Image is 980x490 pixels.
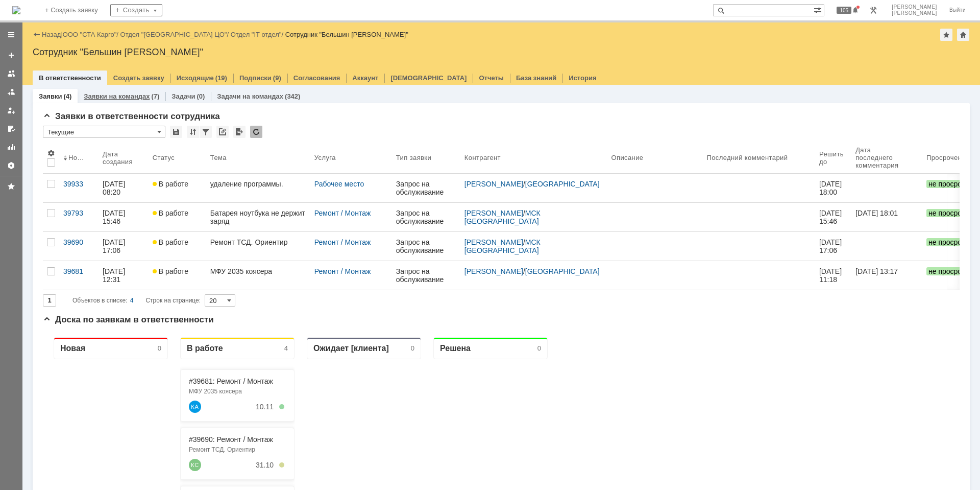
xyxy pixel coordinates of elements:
[103,209,127,225] div: [DATE] 15:46
[213,255,231,264] div: 15.10.2025
[146,230,243,238] div: #39933: Рабочее место
[464,209,523,217] a: [PERSON_NAME]
[103,238,127,254] div: [DATE] 17:06
[819,150,847,166] div: Решить до
[63,31,117,38] a: ООО "СТА Карго"
[855,146,910,169] div: Дата последнего комментария
[957,29,969,41] div: Сделать домашней страницей
[464,209,543,225] a: МСК [GEOGRAPHIC_DATA]
[3,47,19,63] a: Создать заявку
[867,4,879,16] a: Перейти в интерфейс администратора
[464,238,603,254] div: /
[239,74,272,82] a: Подписки
[210,238,306,246] div: Ремонт ТСД. Ориентир
[99,203,149,231] a: [DATE] 15:46
[271,14,346,24] div: Ожидает [клиента]
[3,121,19,137] a: Мои согласования
[217,92,283,100] a: Задачи на командах
[210,267,306,275] div: МФУ 2035 коясера
[63,31,120,38] div: /
[310,142,392,174] th: Услуга
[12,6,20,14] a: Перейти на домашнюю страницу
[392,261,460,290] a: Запрос на обслуживание
[819,180,844,196] span: [DATE] 18:00
[464,267,523,275] a: [PERSON_NAME]
[464,267,603,275] div: /
[153,209,188,217] span: В работе
[59,232,99,261] a: 39690
[314,154,337,161] div: Услуга
[59,203,99,231] a: 39793
[285,31,408,38] div: Сотрудник "Бельшин [PERSON_NAME]"
[396,267,456,284] div: Запрос на обслуживание
[146,72,158,84] a: Крюковский Александр
[926,267,975,275] span: не просрочен
[84,92,150,100] a: Заявки на командах
[153,154,175,161] div: Статус
[115,15,118,23] div: 0
[153,267,188,275] span: В работе
[171,92,195,100] a: Задачи
[819,267,844,284] span: [DATE] 11:18
[495,15,498,23] div: 0
[170,126,182,138] div: Сохранить вид
[392,232,460,261] a: Запрос на обслуживание
[851,261,922,290] a: [DATE] 13:17
[706,154,788,161] div: Последний комментарий
[39,92,62,100] a: Заявки
[210,154,227,161] div: Тема
[892,10,937,16] span: [PERSON_NAME]
[479,74,504,82] a: Отчеты
[569,74,596,82] a: История
[851,203,922,231] a: [DATE] 18:01
[146,165,230,173] a: #39793: Ремонт / Монтаж
[146,59,243,66] div: МФУ 2035 коясера
[43,315,214,324] span: Доска по заявкам в ответственности
[815,203,851,231] a: [DATE] 15:46
[926,209,975,217] span: не просрочен
[233,126,246,138] div: Экспорт списка
[206,261,310,290] a: МФУ 2035 коясера
[396,154,433,161] div: Тип заявки
[99,174,149,202] a: [DATE] 08:20
[855,209,898,217] div: [DATE] 18:01
[940,29,952,41] div: Добавить в избранное
[819,238,844,254] span: [DATE] 17:06
[120,31,227,38] a: Отдел "[GEOGRAPHIC_DATA] ЦО"
[146,230,224,238] a: #39933: Рабочее место
[149,203,206,231] a: В работе
[314,267,371,275] a: Ремонт / Монтаж
[464,238,543,254] a: МСК [GEOGRAPHIC_DATA]
[392,174,460,202] a: Запрос на обслуживание
[103,180,127,196] div: [DATE] 08:20
[130,294,134,307] div: 4
[177,74,214,82] a: Исходящие
[99,142,149,174] th: Дата создания
[33,47,970,57] div: Сотрудник "Бельшин [PERSON_NAME]"
[59,261,99,290] a: 39681
[187,126,199,138] div: Сортировка...
[149,174,206,202] a: В работе
[855,267,898,275] div: [DATE] 13:17
[153,180,188,188] span: В работе
[103,267,127,284] div: [DATE] 12:31
[396,238,456,254] div: Запрос на обслуживание
[815,174,851,202] a: [DATE] 18:00
[236,75,241,80] div: 5. Менее 100%
[99,232,149,261] a: [DATE] 17:06
[236,257,241,262] div: 5. Менее 100%
[146,130,158,142] a: Князев Сергей
[72,294,201,307] i: Строк на странице:
[464,180,603,188] div: /
[815,261,851,290] a: [DATE] 11:18
[63,92,71,100] div: (4)
[151,92,159,100] div: (7)
[314,209,371,217] a: Ремонт / Монтаж
[149,232,206,261] a: В работе
[215,74,227,82] div: (19)
[206,142,310,174] th: Тема
[63,267,94,275] div: 39681
[210,209,306,225] div: Батарея ноутбука не держит заряд
[352,74,378,82] a: Аккаунт
[63,209,94,217] div: 39793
